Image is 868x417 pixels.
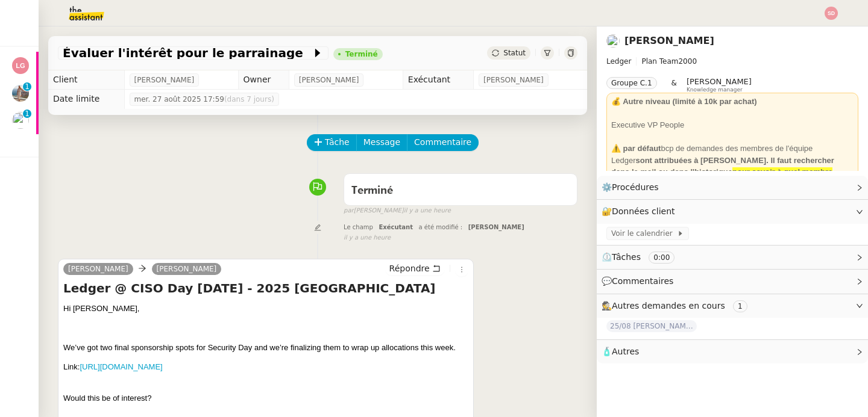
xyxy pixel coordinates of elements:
div: Executive VP People [611,119,854,131]
span: Voir le calendrier [611,227,677,239]
p: 1 [25,110,30,120]
span: Tâches [612,252,641,262]
strong: ⚠️ par défaut [611,144,661,153]
span: 2000 [678,57,697,66]
td: Date limite [48,90,124,109]
span: Évaluer l'intérêt pour le parrainage [63,47,312,59]
button: Répondre [385,262,445,275]
h4: Ledger @ CISO Day [DATE] - 2025 [GEOGRAPHIC_DATA] [63,280,468,297]
a: [PERSON_NAME] [624,35,714,46]
span: ⚙️ [602,181,664,194]
span: Plan Team [641,57,678,66]
button: Commentaire [407,134,479,151]
p: Would this be of interest? [63,381,468,404]
span: il y a une heure [344,233,391,243]
a: [PERSON_NAME] [152,264,222,274]
small: [PERSON_NAME] [344,206,451,216]
div: 🧴Autres [597,340,868,363]
nz-tag: Groupe C.1 [606,77,657,89]
span: Données client [612,206,675,216]
span: Knowledge manager [687,87,743,93]
span: [PERSON_NAME] [299,74,359,86]
span: Autres demandes en cours [612,301,725,310]
nz-badge-sup: 1 [23,82,31,91]
span: [PERSON_NAME] [468,224,524,230]
p: Link: [63,361,468,373]
span: [PERSON_NAME] [134,74,195,86]
nz-tag: 1 [733,300,747,312]
a: [PERSON_NAME] [63,264,133,274]
p: Hi [PERSON_NAME], [63,303,468,315]
button: Tâche [307,134,357,151]
span: [PERSON_NAME] [483,74,544,86]
span: 💬 [602,276,679,286]
p: 1 [25,82,30,93]
p: We’ve got two final sponsorship spots for Security Day and we’re finalizing them to wrap up alloc... [63,342,468,354]
app-user-label: Knowledge manager [687,77,752,93]
div: ⏲️Tâches 0:00 [597,246,868,269]
span: [PERSON_NAME] [687,77,752,86]
td: Client [48,70,124,90]
div: 💬Commentaires [597,270,868,293]
div: Terminé [345,51,378,58]
span: Le champ [344,224,373,230]
span: Terminé [351,185,393,196]
td: Owner [238,70,289,90]
span: par [344,206,354,216]
span: 🕵️ [602,301,752,310]
img: svg [12,57,29,74]
span: mer. 27 août 2025 17:59 [134,93,274,105]
span: a été modifié : [419,224,463,230]
span: Commentaires [612,276,673,286]
img: users%2FpGDzCdRUMNW1CFSyVqpqObavLBY2%2Favatar%2F69c727f5-7ba7-429f-adfb-622b6597c7d2 [606,34,620,48]
span: Tâche [325,135,350,149]
span: Ledger [606,57,631,66]
div: bcp de demandes des membres de l'équipe Ledger [611,143,854,202]
span: Commentaire [414,135,471,149]
span: Répondre [389,262,430,274]
nz-tag: 0:00 [649,252,675,264]
button: Message [356,134,407,151]
span: il y a une heure [404,206,451,216]
span: (dans 7 jours) [224,95,274,103]
span: Message [363,135,400,149]
span: Procédures [612,182,659,192]
strong: 💰 Autre niveau (limité à 10k par achat) [611,97,757,106]
span: Statut [503,49,526,57]
span: ⏲️ [602,252,685,262]
img: svg [825,7,838,20]
a: [URL][DOMAIN_NAME] [80,362,162,371]
div: 🕵️Autres demandes en cours 1 [597,294,868,318]
div: ⚙️Procédures [597,176,868,199]
img: 9c41a674-290d-4aa4-ad60-dbefefe1e183 [12,85,29,102]
span: Autres [612,347,639,356]
strong: sont attribuées à [PERSON_NAME]. Il faut rechercher dans le mail ou dans l'historique [611,156,834,177]
span: 25/08 [PERSON_NAME] [606,320,697,332]
img: users%2FNsDxpgzytqOlIY2WSYlFcHtx26m1%2Favatar%2F8901.jpg [12,112,29,129]
span: Exécutant [379,224,413,230]
nz-badge-sup: 1 [23,110,31,118]
td: Exécutant [403,70,473,90]
span: 🧴 [602,347,639,356]
div: 🔐Données client [597,200,868,223]
span: 🔐 [602,205,680,218]
span: & [671,77,677,93]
